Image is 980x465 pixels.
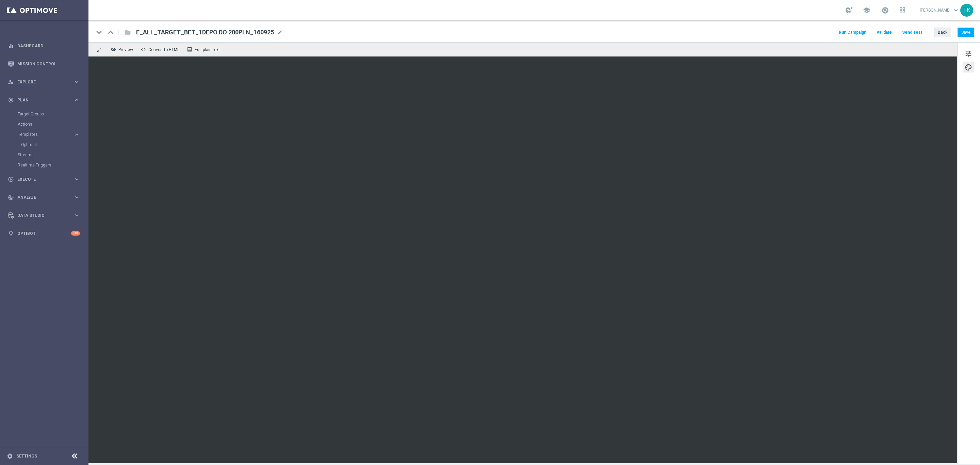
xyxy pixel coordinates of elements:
[958,28,974,37] button: Save
[21,142,71,147] a: Optimail
[8,79,14,85] i: person_search
[195,47,220,52] span: Edit plain text
[73,212,80,219] i: keyboard_arrow_right
[7,177,80,182] button: play_circle_outline Execute keyboard_arrow_right
[21,140,88,150] div: Optimail
[18,132,67,137] span: Templates
[7,43,80,49] button: equalizer Dashboard
[7,453,13,459] i: settings
[8,37,80,55] div: Dashboard
[8,79,73,85] div: Explore
[71,231,80,236] div: +10
[8,224,80,242] div: Optibot
[73,194,80,201] i: keyboard_arrow_right
[960,4,973,17] div: TK
[965,63,972,72] span: palette
[16,454,37,458] a: Settings
[877,30,892,35] span: Validate
[8,176,14,182] i: play_circle_outline
[963,48,974,59] button: tune
[18,162,71,168] a: Realtime Triggers
[139,45,182,54] button: code Convert to HTML
[73,176,80,182] i: keyboard_arrow_right
[17,177,73,181] span: Execute
[118,47,133,52] span: Preview
[17,224,71,242] a: Optibot
[7,79,80,85] button: person_search Explore keyboard_arrow_right
[7,231,80,236] button: lightbulb Optibot +10
[8,43,14,49] i: equalizer
[18,111,71,117] a: Target Groups
[18,150,88,160] div: Streams
[901,28,923,37] button: Send Test
[876,28,893,37] button: Validate
[8,97,14,103] i: gps_fixed
[136,28,274,36] span: E_ALL_TARGET_BET_1DEPO DO 200PLN_160925
[838,28,867,37] button: Run Campaign
[18,160,88,170] div: Realtime Triggers
[7,213,80,218] button: Data Studio keyboard_arrow_right
[18,132,80,137] button: Templates keyboard_arrow_right
[17,55,80,73] a: Mission Control
[148,47,179,52] span: Convert to HTML
[919,5,960,15] a: [PERSON_NAME]keyboard_arrow_down
[187,47,192,52] i: receipt
[7,195,80,200] button: track_changes Analyze keyboard_arrow_right
[17,195,73,199] span: Analyze
[18,122,71,127] a: Actions
[18,129,88,150] div: Templates
[963,62,974,73] button: palette
[109,45,136,54] button: remove_red_eye Preview
[7,61,80,67] button: Mission Control
[8,194,14,201] i: track_changes
[8,194,73,201] div: Analyze
[17,80,73,84] span: Explore
[111,47,116,52] i: remove_red_eye
[8,97,73,103] div: Plan
[18,152,71,158] a: Streams
[17,213,73,218] span: Data Studio
[8,230,14,237] i: lightbulb
[18,109,88,119] div: Target Groups
[73,97,80,103] i: keyboard_arrow_right
[965,49,972,58] span: tune
[277,29,283,35] span: mode_edit
[18,132,73,137] div: Templates
[952,6,960,14] span: keyboard_arrow_down
[73,79,80,85] i: keyboard_arrow_right
[17,37,80,55] a: Dashboard
[8,176,73,182] div: Execute
[8,212,73,219] div: Data Studio
[8,55,80,73] div: Mission Control
[141,47,146,52] span: code
[185,45,223,54] button: receipt Edit plain text
[17,98,73,102] span: Plan
[73,131,80,138] i: keyboard_arrow_right
[863,6,870,14] span: school
[934,28,951,37] button: Back
[7,97,80,103] button: gps_fixed Plan keyboard_arrow_right
[18,119,88,129] div: Actions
